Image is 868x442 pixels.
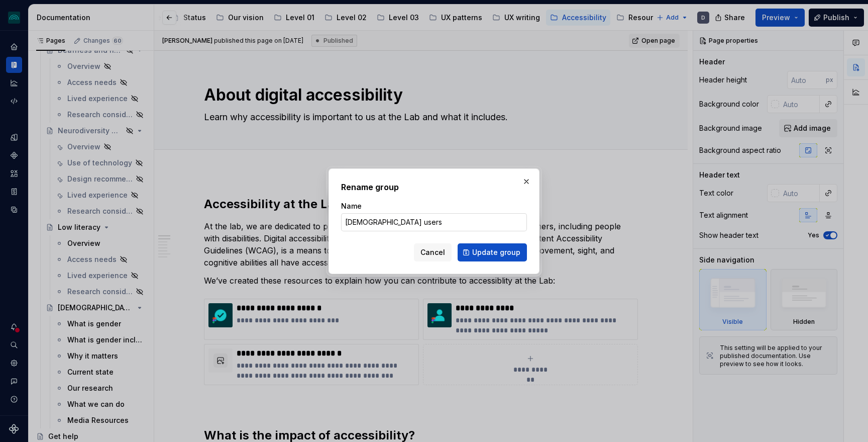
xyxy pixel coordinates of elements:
span: Cancel [420,247,445,257]
label: Name [341,201,362,211]
button: Cancel [414,243,452,261]
button: Update group [458,243,527,261]
span: Update group [472,247,520,257]
h2: Rename group [341,181,527,193]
